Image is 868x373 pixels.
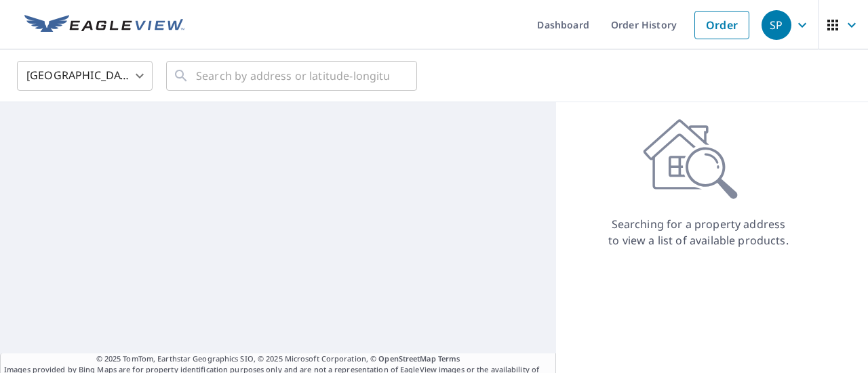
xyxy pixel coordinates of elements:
[694,11,749,39] a: Order
[96,353,460,365] span: © 2025 TomTom, Earthstar Geographics SIO, © 2025 Microsoft Corporation, ©
[24,15,184,35] img: EV Logo
[762,10,791,40] div: SP
[17,57,153,95] div: [GEOGRAPHIC_DATA]
[196,57,389,95] input: Search by address or latitude-longitude
[608,216,789,248] p: Searching for a property address to view a list of available products.
[378,353,435,364] a: OpenStreetMap
[438,353,460,364] a: Terms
